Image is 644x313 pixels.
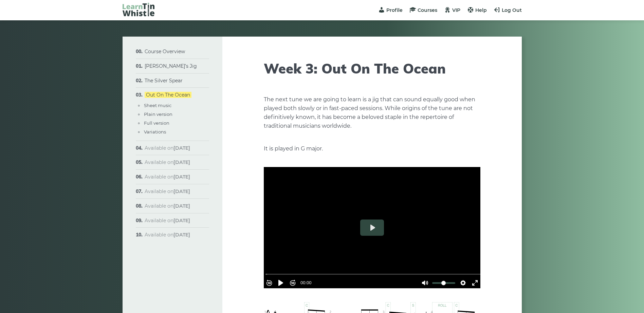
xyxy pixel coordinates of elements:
[145,159,190,165] span: Available on
[264,60,480,77] h1: Week 3: Out On The Ocean
[145,63,197,69] a: [PERSON_NAME]’s Jig
[145,232,190,238] span: Available on
[173,174,190,180] strong: [DATE]
[409,7,437,13] a: Courses
[475,7,487,13] span: Help
[173,159,190,165] strong: [DATE]
[145,217,190,224] span: Available on
[418,7,437,13] span: Courses
[502,7,522,13] span: Log Out
[494,7,522,13] a: Log Out
[173,188,190,194] strong: [DATE]
[144,111,172,117] a: Plain version
[145,203,190,209] span: Available on
[145,145,190,151] span: Available on
[145,92,191,98] a: Out On The Ocean
[264,144,480,153] p: It is played in G major.
[444,7,460,13] a: VIP
[123,3,154,16] img: LearnTinWhistle.com
[264,95,480,130] p: The next tune we are going to learn is a jig that can sound equally good when played both slowly ...
[145,48,185,55] a: Course Overview
[467,7,487,13] a: Help
[145,78,183,84] a: The Silver Spear
[144,129,166,134] a: Variations
[173,203,190,209] strong: [DATE]
[144,103,171,108] a: Sheet music
[386,7,403,13] span: Profile
[145,188,190,194] span: Available on
[145,174,190,180] span: Available on
[173,232,190,238] strong: [DATE]
[173,217,190,224] strong: [DATE]
[173,145,190,151] strong: [DATE]
[144,120,169,126] a: Full version
[452,7,460,13] span: VIP
[378,7,403,13] a: Profile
